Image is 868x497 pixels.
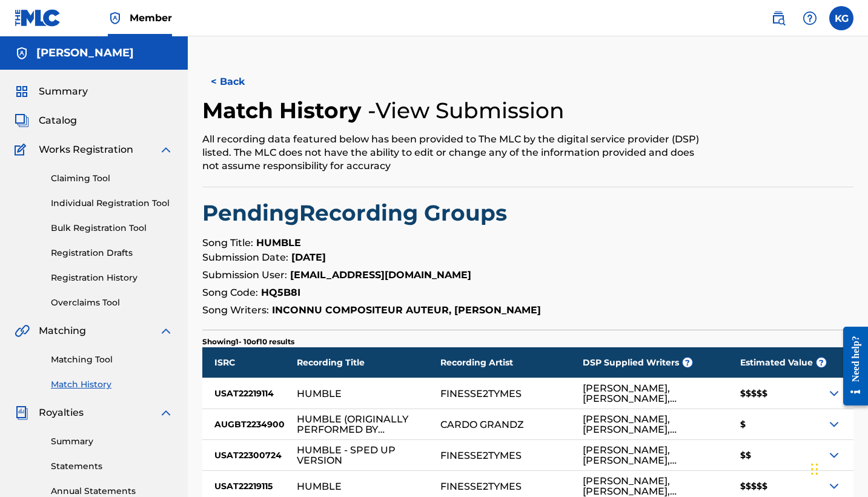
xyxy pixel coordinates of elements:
strong: HQ5B8I [261,287,300,298]
div: $$ [728,440,827,470]
iframe: Chat Widget [807,439,868,497]
span: Catalog [39,113,77,128]
img: Expand Icon [827,386,841,401]
a: Bulk Registration Tool [51,222,173,235]
div: CARDO GRANDZ [440,419,524,430]
a: Claiming Tool [51,172,173,185]
img: expand [159,142,173,157]
div: [PERSON_NAME], [PERSON_NAME], [PERSON_NAME] [583,445,716,465]
div: HUMBLE - SPED UP VERSION [297,445,428,465]
span: Works Registration [39,142,133,157]
img: Matching [15,324,30,338]
div: HUMBLE [297,481,342,492]
div: $$$$$ [728,378,827,409]
div: USAT22219114 [202,378,297,409]
span: Submission User: [202,269,287,281]
a: Registration History [51,272,173,284]
span: ? [683,358,692,367]
div: HUMBLE (ORIGINALLY PERFORMED BY FINESSE2TYMES) (INSTRUMENTAL) [297,414,428,435]
a: SummarySummary [15,84,88,99]
iframe: Resource Center [834,315,868,418]
h4: - View Submission [368,97,565,124]
span: Song Title: [202,237,253,248]
span: Song Code: [202,287,258,298]
h2: Match History [202,97,368,124]
div: ISRC [202,347,297,378]
span: Summary [39,84,88,99]
img: Works Registration [15,142,30,157]
div: AUGBT2234900 [202,409,297,439]
span: Submission Date: [202,252,288,263]
img: Top Rightsholder [108,11,122,25]
img: expand [159,405,173,420]
a: Overclaims Tool [51,296,173,309]
a: Public Search [766,6,790,30]
a: Matching Tool [51,353,173,366]
div: [PERSON_NAME], [PERSON_NAME], [PERSON_NAME] [583,476,716,496]
div: Estimated Value [728,347,827,378]
div: Drag [811,451,818,487]
a: Registration Drafts [51,247,173,259]
span: Member [130,11,172,25]
img: Expand Icon [827,417,841,432]
a: Individual Registration Tool [51,197,173,210]
img: Catalog [15,113,29,128]
div: Recording Title [297,347,440,378]
a: CatalogCatalog [15,113,77,128]
p: Showing 1 - 10 of 10 results [202,336,294,347]
a: Summary [51,435,173,448]
strong: [EMAIL_ADDRESS][DOMAIN_NAME] [290,269,471,281]
span: Matching [39,324,86,338]
div: FINESSE2TYMES [440,389,522,399]
strong: HUMBLE [256,237,301,248]
div: $ [728,409,827,439]
div: DSP Supplied Writers [583,347,728,378]
span: Royalties [39,405,84,420]
a: Statements [51,460,173,473]
strong: INCONNU COMPOSITEUR AUTEUR, [PERSON_NAME] [272,304,541,316]
div: Recording Artist [440,347,583,378]
img: help [803,11,817,25]
img: Summary [15,84,29,99]
a: Match History [51,378,173,391]
span: Song Writers: [202,304,269,316]
div: FINESSE2TYMES [440,450,522,461]
div: USAT22300724 [202,440,297,470]
strong: [DATE] [291,252,326,263]
img: Royalties [15,405,29,420]
div: HUMBLE [297,389,342,399]
img: search [771,11,786,25]
div: FINESSE2TYMES [440,481,522,492]
div: All recording data featured below has been provided to The MLC by the digital service provider (D... [202,133,704,173]
h5: Kyler Gregory [36,46,134,60]
img: MLC Logo [15,9,61,27]
img: expand [159,324,173,338]
img: Accounts [15,46,29,61]
button: < Back [202,67,275,97]
div: [PERSON_NAME], [PERSON_NAME], [PERSON_NAME] [583,414,716,435]
span: ? [817,358,826,367]
div: [PERSON_NAME], [PERSON_NAME], [PERSON_NAME] [583,383,716,404]
div: Help [798,6,822,30]
h2: Pending Recording Groups [202,199,853,227]
div: User Menu [829,6,853,30]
